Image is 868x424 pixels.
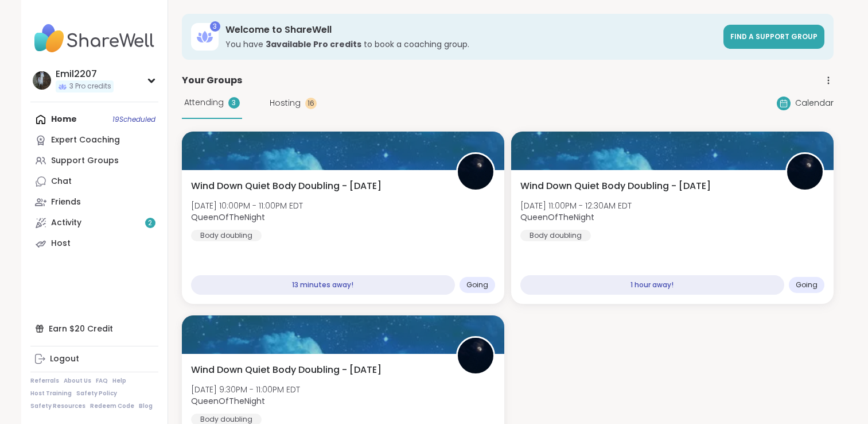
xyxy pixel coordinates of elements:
div: Earn $20 Credit [30,318,158,339]
span: Wind Down Quiet Body Doubling - [DATE] [191,363,382,377]
b: QueenOfTheNight [191,211,265,223]
span: Going [466,280,488,290]
div: Chat [51,176,72,187]
a: Activity2 [30,213,158,233]
span: Find a support group [730,32,818,41]
div: Expert Coaching [51,134,120,146]
b: 3 available Pro credit s [266,38,361,50]
span: Attending [184,97,224,109]
div: Friends [51,196,81,208]
img: QueenOfTheNight [458,338,493,373]
a: Blog [139,402,153,410]
h3: Welcome to ShareWell [225,24,717,36]
a: Redeem Code [90,402,134,410]
span: Calendar [795,97,834,109]
a: Safety Policy [76,390,117,398]
a: Safety Resources [30,402,85,410]
div: Emil2207 [56,68,114,80]
b: QueenOfTheNight [191,395,265,407]
span: 3 Pro credits [69,82,111,91]
a: Find a support group [723,25,824,49]
span: [DATE] 11:00PM - 12:30AM EDT [520,200,632,211]
div: Body doubling [191,230,262,241]
a: Support Groups [30,151,158,171]
a: About Us [64,377,91,385]
div: 16 [305,98,317,109]
div: Activity [51,217,81,229]
div: Logout [50,353,79,365]
span: Wind Down Quiet Body Doubling - [DATE] [520,179,711,193]
span: [DATE] 9:30PM - 11:00PM EDT [191,384,300,395]
a: FAQ [96,377,108,385]
span: 2 [148,218,152,228]
h3: You have to book a coaching group. [225,38,717,50]
img: QueenOfTheNight [787,154,823,190]
span: Wind Down Quiet Body Doubling - [DATE] [191,179,382,193]
a: Chat [30,171,158,192]
img: QueenOfTheNight [458,154,493,190]
a: Help [112,377,126,385]
a: Logout [30,349,158,369]
a: Host [30,233,158,254]
div: Host [51,238,71,249]
div: 3 [228,97,240,109]
div: 1 hour away! [520,275,784,295]
div: Body doubling [520,230,591,241]
div: Support Groups [51,155,119,167]
span: Hosting [270,97,301,109]
div: 13 minutes away! [191,275,455,295]
b: QueenOfTheNight [520,211,594,223]
a: Friends [30,192,158,213]
span: Your Groups [182,74,242,87]
a: Host Training [30,390,72,398]
img: Emil2207 [33,71,51,90]
a: Expert Coaching [30,130,158,151]
img: ShareWell Nav Logo [30,18,158,59]
div: 3 [210,21,220,32]
span: [DATE] 10:00PM - 11:00PM EDT [191,200,303,211]
a: Referrals [30,377,59,385]
span: Going [796,280,818,290]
